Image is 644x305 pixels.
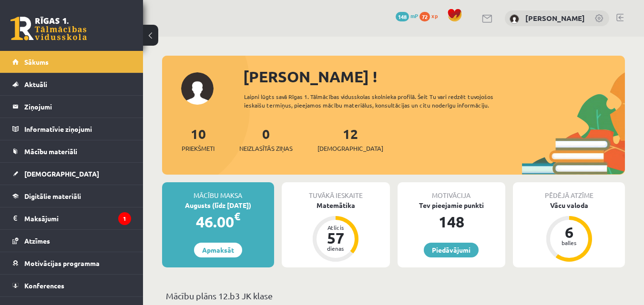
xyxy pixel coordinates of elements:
[513,200,625,210] div: Vācu valoda
[162,200,274,210] div: Augusts (līdz [DATE])
[12,163,131,185] a: [DEMOGRAPHIC_DATA]
[24,207,131,229] legend: Maksājumi
[118,212,131,225] i: 1
[321,230,350,246] div: 57
[234,209,240,223] span: €
[321,246,350,251] div: dienas
[431,12,438,20] span: xp
[510,14,519,24] img: Rita Stepanova
[162,182,274,200] div: Mācību maksa
[525,13,585,23] a: [PERSON_NAME]
[24,281,64,290] span: Konferences
[24,169,99,178] span: [DEMOGRAPHIC_DATA]
[182,125,215,153] a: 10Priekšmeti
[513,200,625,263] a: Vācu valoda 6 balles
[282,182,390,200] div: Tuvākā ieskaite
[12,275,131,296] a: Konferences
[12,118,131,140] a: Informatīvie ziņojumi
[317,125,383,153] a: 12[DEMOGRAPHIC_DATA]
[24,259,100,267] span: Motivācijas programma
[24,96,131,118] legend: Ziņojumi
[182,144,215,153] span: Priekšmeti
[12,207,131,229] a: Maksājumi1
[24,236,50,245] span: Atzīmes
[24,192,81,200] span: Digitālie materiāli
[419,12,442,20] a: 72 xp
[398,182,506,200] div: Motivācija
[396,12,409,21] span: 148
[162,210,274,233] div: 46.00
[424,243,479,257] a: Piedāvājumi
[398,200,506,210] div: Tev pieejamie punkti
[513,182,625,200] div: Pēdējā atzīme
[24,118,131,140] legend: Informatīvie ziņojumi
[321,225,350,230] div: Atlicis
[282,200,390,263] a: Matemātika Atlicis 57 dienas
[239,125,293,153] a: 0Neizlasītās ziņas
[282,200,390,210] div: Matemātika
[317,144,383,153] span: [DEMOGRAPHIC_DATA]
[24,58,49,66] span: Sākums
[12,73,131,95] a: Aktuāli
[24,80,47,89] span: Aktuāli
[12,185,131,207] a: Digitālie materiāli
[10,17,87,40] a: Rīgas 1. Tālmācības vidusskola
[12,96,131,118] a: Ziņojumi
[244,92,522,109] div: Laipni lūgts savā Rīgas 1. Tālmācības vidusskolas skolnieka profilā. Šeit Tu vari redzēt tuvojošo...
[12,140,131,162] a: Mācību materiāli
[194,243,242,257] a: Apmaksāt
[410,12,418,20] span: mP
[24,147,77,156] span: Mācību materiāli
[555,240,583,246] div: balles
[12,230,131,252] a: Atzīmes
[396,12,418,20] a: 148 mP
[555,225,583,240] div: 6
[12,252,131,274] a: Motivācijas programma
[419,12,430,21] span: 72
[243,65,625,88] div: [PERSON_NAME] !
[239,144,293,153] span: Neizlasītās ziņas
[12,51,131,73] a: Sākums
[398,210,506,233] div: 148
[166,289,621,302] p: Mācību plāns 12.b3 JK klase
